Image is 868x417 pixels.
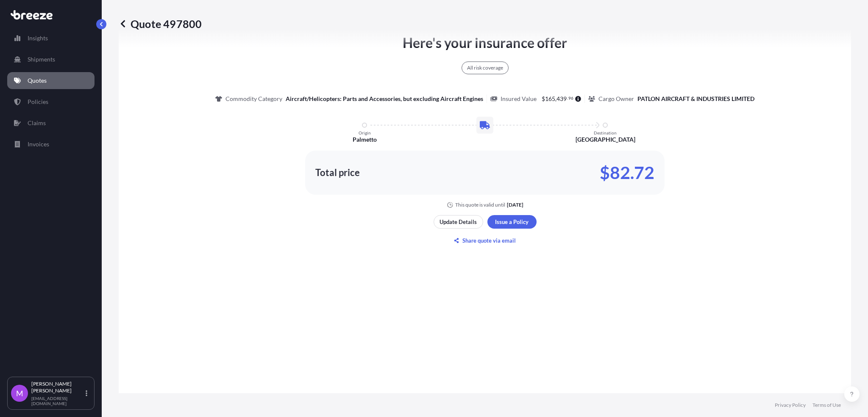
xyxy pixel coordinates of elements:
[455,202,505,208] p: This quote is valid until
[542,96,545,102] span: $
[462,62,509,74] div: All risk coverage
[568,97,573,100] span: 96
[812,402,841,409] a: Terms of Use
[501,95,537,103] p: Insured Value
[315,168,360,177] p: Total price
[576,135,635,144] p: [GEOGRAPHIC_DATA]
[28,34,48,42] p: Insights
[567,97,568,100] span: .
[598,95,634,103] p: Cargo Owner
[7,30,95,47] a: Insights
[225,95,282,103] p: Commodity Category
[555,96,556,102] span: ,
[495,218,529,226] p: Issue a Policy
[28,119,46,127] p: Claims
[600,166,654,179] p: $82.72
[31,396,84,406] p: [EMAIL_ADDRESS][DOMAIN_NAME]
[434,234,537,247] button: Share quote via email
[434,215,483,229] button: Update Details
[16,389,23,397] span: M
[775,402,806,409] a: Privacy Policy
[28,98,48,106] p: Policies
[7,51,95,68] a: Shipments
[31,381,84,394] p: [PERSON_NAME] [PERSON_NAME]
[7,136,95,153] a: Invoices
[353,135,377,144] p: Palmetto
[556,96,567,102] span: 439
[545,96,555,102] span: 165
[7,115,95,132] a: Claims
[637,95,754,103] p: PATLON AIRCRAFT & INDUSTRIES LIMITED
[7,72,95,89] a: Quotes
[487,215,537,229] button: Issue a Policy
[286,95,483,103] p: Aircraft/Helicopters: Parts and Accessories, but excluding Aircraft Engines
[462,236,516,245] p: Share quote via email
[28,55,55,64] p: Shipments
[507,202,523,208] p: [DATE]
[594,130,617,135] p: Destination
[28,76,47,85] p: Quotes
[7,93,95,110] a: Policies
[28,140,49,148] p: Invoices
[440,218,477,226] p: Update Details
[119,17,202,31] p: Quote 497800
[359,130,371,135] p: Origin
